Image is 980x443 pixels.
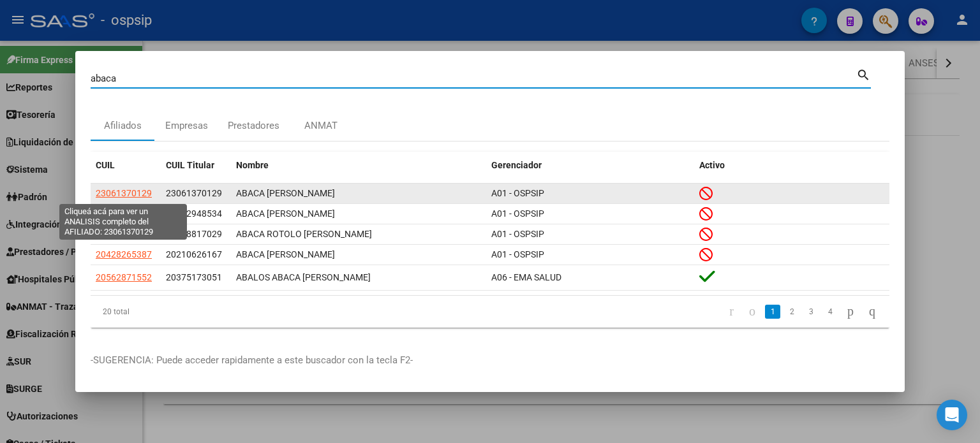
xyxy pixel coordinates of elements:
[91,296,248,328] div: 20 total
[491,188,544,198] span: A01 - OSPSIP
[91,152,161,179] datatable-header-cell: CUIL
[166,208,222,219] span: 20222948534
[96,208,152,219] span: 20433009372
[803,305,819,319] a: 3
[166,188,222,198] span: 23061370129
[96,160,115,170] span: CUIL
[236,227,481,242] div: ABACA ROTOLO [PERSON_NAME]
[236,160,269,170] span: Nombre
[724,305,739,319] a: go to first page
[166,272,222,282] span: 20375173051
[96,188,152,198] span: 23061370129
[96,272,152,282] span: 20562871552
[784,305,799,319] a: 2
[161,152,231,179] datatable-header-cell: CUIL Titular
[166,160,214,170] span: CUIL Titular
[236,186,481,201] div: ABACA [PERSON_NAME]
[856,66,871,82] mat-icon: search
[765,305,780,319] a: 1
[228,119,279,133] div: Prestadores
[491,229,544,239] span: A01 - OSPSIP
[165,119,208,133] div: Empresas
[491,160,542,170] span: Gerenciador
[699,160,725,170] span: Activo
[491,272,561,282] span: A06 - EMA SALUD
[91,353,889,368] p: -SUGERENCIA: Puede acceder rapidamente a este buscador con la tecla F2-
[236,207,481,221] div: ABACA [PERSON_NAME]
[743,305,761,319] a: go to previous page
[491,249,544,259] span: A01 - OSPSIP
[842,305,859,319] a: go to next page
[231,152,486,179] datatable-header-cell: Nombre
[820,301,840,323] li: page 4
[863,305,881,319] a: go to last page
[96,229,152,239] span: 20428817029
[236,270,481,285] div: ABALOS ABACA [PERSON_NAME]
[801,301,820,323] li: page 3
[304,119,338,133] div: ANMAT
[486,152,694,179] datatable-header-cell: Gerenciador
[166,229,222,239] span: 20428817029
[782,301,801,323] li: page 2
[491,208,544,219] span: A01 - OSPSIP
[937,400,967,430] div: Open Intercom Messenger
[236,247,481,262] div: ABACA [PERSON_NAME]
[96,249,152,259] span: 20428265387
[763,301,782,323] li: page 1
[822,305,838,319] a: 4
[694,152,889,179] datatable-header-cell: Activo
[166,249,222,259] span: 20210626167
[104,119,142,133] div: Afiliados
